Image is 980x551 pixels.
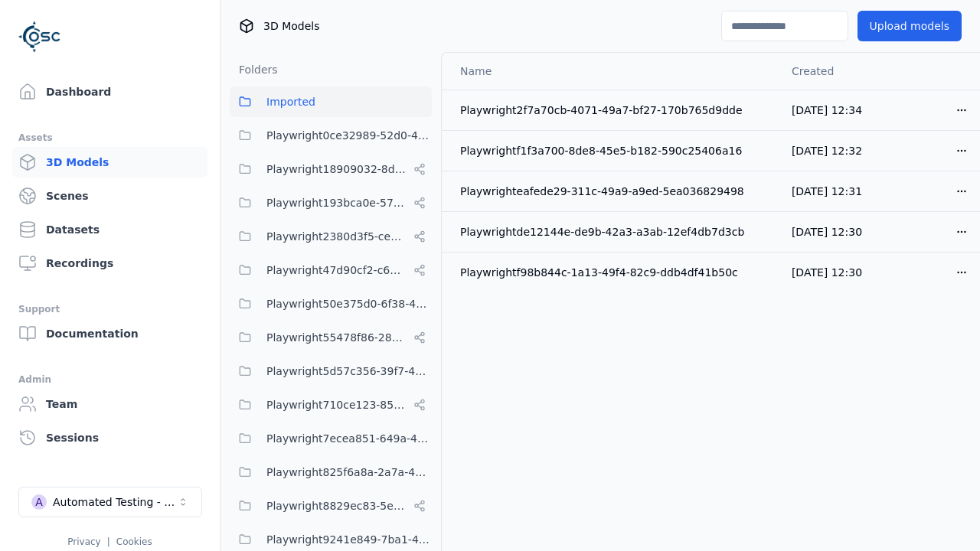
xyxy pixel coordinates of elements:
a: Team [12,389,207,419]
div: Playwright2f7a70cb-4071-49a7-bf27-170b765d9dde [460,103,767,118]
span: [DATE] 12:30 [792,266,862,279]
th: Name [442,53,779,90]
div: Playwrightf98b844c-1a13-49f4-82c9-ddb4df41b50c [460,265,767,280]
a: Scenes [12,181,207,211]
div: Automated Testing - Playwright [53,494,177,510]
img: Logo [18,15,61,58]
span: Playwright9241e849-7ba1-474f-9275-02cfa81d37fc [266,530,432,549]
span: Playwright55478f86-28dc-49b8-8d1f-c7b13b14578c [266,328,407,347]
a: Recordings [12,248,207,279]
button: Select a workspace [18,487,202,517]
a: Sessions [12,422,207,453]
div: A [31,494,47,510]
span: Playwright47d90cf2-c635-4353-ba3b-5d4538945666 [266,261,407,279]
a: Datasets [12,214,207,245]
a: 3D Models [12,147,207,178]
span: Playwright825f6a8a-2a7a-425c-94f7-650318982f69 [266,463,432,481]
div: Admin [18,370,201,389]
button: Playwright8829ec83-5e68-4376-b984-049061a310ed [230,491,432,521]
span: Playwright2380d3f5-cebf-494e-b965-66be4d67505e [266,227,407,246]
span: [DATE] 12:32 [792,145,862,157]
h3: Folders [230,62,278,77]
span: Playwright5d57c356-39f7-47ed-9ab9-d0409ac6cddc [266,362,432,380]
span: Playwright50e375d0-6f38-48a7-96e0-b0dcfa24b72f [266,295,432,313]
a: Cookies [116,536,152,547]
button: Playwright5d57c356-39f7-47ed-9ab9-d0409ac6cddc [230,356,432,386]
button: Playwright7ecea851-649a-419a-985e-fcff41a98b20 [230,423,432,454]
span: [DATE] 12:31 [792,185,862,197]
span: Playwright193bca0e-57fa-418d-8ea9-45122e711dc7 [266,194,407,212]
span: Playwright0ce32989-52d0-45cf-b5b9-59d5033d313a [266,126,432,145]
div: Assets [18,129,201,147]
div: Playwrighteafede29-311c-49a9-a9ed-5ea036829498 [460,184,767,199]
button: Playwright2380d3f5-cebf-494e-b965-66be4d67505e [230,221,432,252]
div: Playwrightde12144e-de9b-42a3-a3ab-12ef4db7d3cb [460,224,767,240]
button: Playwright47d90cf2-c635-4353-ba3b-5d4538945666 [230,255,432,285]
button: Playwright710ce123-85fd-4f8c-9759-23c3308d8830 [230,390,432,420]
button: Playwright50e375d0-6f38-48a7-96e0-b0dcfa24b72f [230,289,432,319]
button: Upload models [857,11,962,41]
button: Playwright193bca0e-57fa-418d-8ea9-45122e711dc7 [230,187,432,218]
span: Playwright18909032-8d07-45c5-9c81-9eec75d0b16b [266,160,407,178]
a: Privacy [67,536,100,547]
span: [DATE] 12:34 [792,104,862,116]
span: Playwright7ecea851-649a-419a-985e-fcff41a98b20 [266,429,432,448]
a: Documentation [12,318,207,349]
button: Imported [230,86,432,117]
span: | [107,536,110,547]
span: Playwright8829ec83-5e68-4376-b984-049061a310ed [266,497,407,515]
button: Playwright825f6a8a-2a7a-425c-94f7-650318982f69 [230,457,432,487]
div: Support [18,300,201,318]
span: 3D Models [263,18,319,34]
button: Playwright0ce32989-52d0-45cf-b5b9-59d5033d313a [230,120,432,151]
button: Playwright18909032-8d07-45c5-9c81-9eec75d0b16b [230,154,432,184]
div: Playwrightf1f3a700-8de8-45e5-b182-590c25406a16 [460,143,767,158]
span: [DATE] 12:30 [792,226,862,238]
span: Playwright710ce123-85fd-4f8c-9759-23c3308d8830 [266,396,407,414]
button: Playwright55478f86-28dc-49b8-8d1f-c7b13b14578c [230,322,432,353]
span: Imported [266,93,315,111]
th: Created [779,53,881,90]
a: Dashboard [12,77,207,107]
